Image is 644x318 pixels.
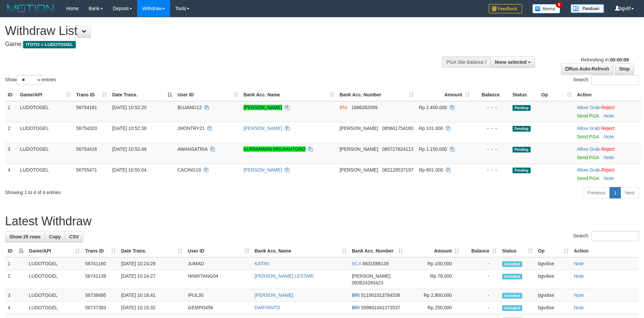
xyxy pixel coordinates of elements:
[26,257,83,270] td: LUDOTOGEL
[475,104,507,111] div: - - -
[5,257,26,270] td: 1
[9,234,41,239] span: Show 25 rows
[255,273,314,279] a: [PERSON_NAME] LESTARI
[112,167,146,173] span: [DATE] 10:55:04
[574,292,584,298] a: Note
[462,270,499,289] td: -
[5,101,17,122] td: 1
[535,289,571,302] td: bgvdixe
[406,245,462,257] th: Amount: activate to sort column ascending
[382,146,413,152] span: Copy 085727624113 to clipboard
[45,231,65,242] a: Copy
[185,302,252,314] td: GEMPO456
[255,305,280,310] a: DARYANTO
[65,231,83,242] a: CSV
[17,122,73,143] td: LUDOTOGEL
[76,167,97,173] span: 56755471
[535,245,571,257] th: Op: activate to sort column ascending
[574,101,641,122] td: ·
[502,261,522,267] span: Accepted
[513,126,531,132] span: Pending
[502,293,522,299] span: Accepted
[185,245,252,257] th: User ID: activate to sort column ascending
[5,3,56,13] img: MOTION_logo.png
[5,164,17,184] td: 4
[513,147,531,152] span: Pending
[574,273,584,279] a: Note
[352,305,360,310] span: BRI
[574,122,641,143] td: ·
[573,231,639,241] label: Search:
[604,113,614,119] a: Note
[475,125,507,132] div: - - -
[76,126,97,131] span: 56754320
[577,176,599,181] a: Send PGA
[621,187,639,198] a: Next
[604,176,614,181] a: Note
[577,126,601,131] span: ·
[83,302,118,314] td: 56737383
[5,215,639,228] h1: Latest Withdraw
[351,105,377,110] span: Copy 1686282099 to clipboard
[5,231,45,242] a: Show 25 rows
[462,257,499,270] td: -
[475,146,507,152] div: - - -
[17,164,73,184] td: LUDOTOGEL
[83,257,118,270] td: 56741160
[177,126,205,131] span: JHONTRY21
[601,146,614,152] a: Reject
[112,105,146,110] span: [DATE] 10:52:20
[339,167,378,173] span: [PERSON_NAME]
[352,261,361,266] span: BCA
[255,292,293,298] a: [PERSON_NAME]
[574,89,641,101] th: Action
[177,105,202,110] span: BUJANG12
[382,167,413,173] span: Copy 082128537197 to clipboard
[604,155,614,160] a: Note
[490,56,535,68] button: None selected
[109,89,174,101] th: Date Trans.: activate to sort column descending
[118,245,185,257] th: Date Trans.: activate to sort column ascending
[577,126,600,131] a: Allow Grab
[416,89,472,101] th: Amount: activate to sort column ascending
[339,126,378,131] span: [PERSON_NAME]
[17,101,73,122] td: LUDOTOGEL
[49,234,61,239] span: Copy
[574,261,584,266] a: Note
[352,273,390,279] span: [PERSON_NAME]
[581,57,629,62] span: Refreshing in:
[406,257,462,270] td: Rp 100,000
[574,305,584,310] a: Note
[185,289,252,302] td: IPUL30
[244,167,282,173] a: [PERSON_NAME]
[23,41,76,48] span: ITOTO > LUDOTOGEL
[591,231,639,241] input: Search:
[419,126,443,131] span: Rp 101.000
[5,75,56,85] label: Show entries
[73,89,109,101] th: Trans ID: activate to sort column ascending
[83,289,118,302] td: 56738495
[574,143,641,164] td: ·
[571,4,604,13] img: panduan.png
[609,187,621,198] a: 1
[406,302,462,314] td: Rp 250,000
[535,302,571,314] td: bgvdixe
[26,245,83,257] th: Game/API: activate to sort column ascending
[499,245,535,257] th: Status: activate to sort column ascending
[577,113,599,119] a: Send PGA
[5,41,423,48] h4: Game:
[571,245,639,257] th: Action
[382,126,413,131] span: Copy 085601754160 to clipboard
[76,105,97,110] span: 56754181
[577,105,601,110] span: ·
[513,168,531,173] span: Pending
[532,4,560,13] img: Button%20Memo.svg
[5,289,26,302] td: 3
[406,270,462,289] td: Rp 78,000
[601,167,614,173] a: Reject
[577,146,601,152] span: ·
[26,289,83,302] td: LUDOTOGEL
[5,302,26,314] td: 4
[5,24,423,38] h1: Withdraw List
[601,126,614,131] a: Reject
